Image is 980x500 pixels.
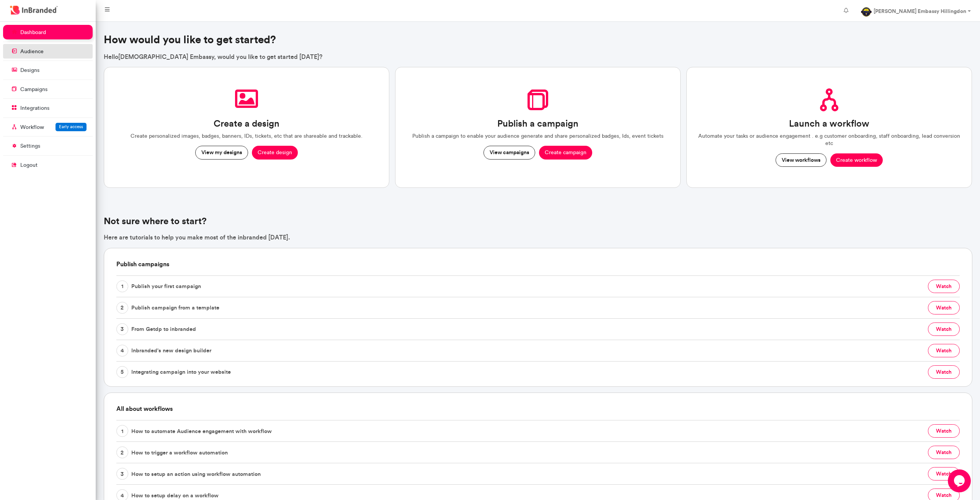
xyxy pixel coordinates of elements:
[116,323,128,335] span: 3
[3,63,93,77] a: designs
[874,8,966,15] strong: [PERSON_NAME] Embassy Hillingdon
[104,233,972,241] p: Here are tutorials to help you make most of the inbranded [DATE].
[928,446,960,459] button: watch
[539,146,592,160] button: Create campaign
[20,104,49,112] p: integrations
[20,86,47,93] p: campaigns
[116,345,128,357] span: 4
[861,6,872,18] img: profile dp
[497,118,578,129] h3: Publish a campaign
[20,124,44,131] p: Workflow
[3,120,93,134] a: WorkflowEarly access
[776,153,826,167] button: View workflows
[928,280,960,293] button: watch
[131,345,211,357] span: Inbranded's new design builder
[131,302,219,314] span: Publish campaign from a template
[830,153,883,167] button: Create workflow
[104,33,972,46] h3: How would you like to get started?
[59,124,83,129] span: Early access
[20,48,44,55] p: audience
[131,446,228,458] span: How to trigger a workflow automation
[3,138,93,153] a: settings
[20,161,38,169] p: logout
[116,425,128,437] span: 1
[789,118,869,129] h3: Launch a workflow
[3,25,93,39] a: dashboard
[131,468,261,480] span: How to setup an action using workflow automation
[20,29,46,36] p: dashboard
[131,425,272,437] span: How to automate Audience engagement with workflow
[928,365,960,379] button: watch
[116,248,960,275] h6: Publish campaigns
[116,468,128,480] span: 3
[195,146,248,160] button: View my designs
[116,280,128,292] span: 1
[8,4,60,16] img: InBranded Logo
[412,132,663,140] p: Publish a campaign to enable your audience generate and share personalized badges, Ids, event tic...
[131,366,231,378] span: Integrating campaign into your website
[20,142,40,150] p: settings
[116,302,128,314] span: 2
[131,132,363,140] p: Create personalized images, badges, banners, IDs, tickets, etc that are shareable and trackable.
[116,366,128,378] span: 5
[214,118,279,129] h3: Create a design
[3,101,93,115] a: integrations
[928,424,960,438] button: watch
[928,322,960,336] button: watch
[252,146,298,160] button: Create design
[928,344,960,357] button: watch
[854,3,977,18] a: [PERSON_NAME] Embassy Hillingdon
[131,280,201,292] span: Publish your first campaign
[948,469,972,492] iframe: chat widget
[928,467,960,480] button: watch
[483,146,535,160] button: View campaigns
[116,446,128,458] span: 2
[928,301,960,314] button: watch
[3,44,93,59] a: audience
[696,132,962,147] p: Automate your tasks or audience engagement . e.g customer onboarding, staff onboarding, lead conv...
[131,323,196,335] span: From Getdp to inbranded
[3,82,93,96] a: campaigns
[20,67,39,74] p: designs
[104,216,972,227] h4: Not sure where to start?
[116,393,960,420] h6: All about workflows
[104,52,972,61] p: Hello [DEMOGRAPHIC_DATA] Embassy , would you like to get started [DATE]?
